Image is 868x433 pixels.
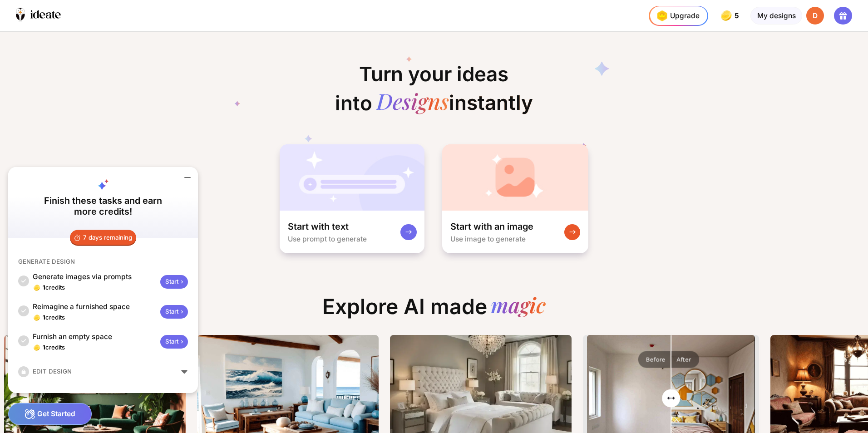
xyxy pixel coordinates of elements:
[8,403,92,425] div: Get Started
[450,235,526,243] div: Use image to generate
[735,12,741,20] span: 5
[450,221,533,232] div: Start with an image
[43,344,65,352] div: credits
[43,284,65,292] div: credits
[654,8,699,24] div: Upgrade
[288,221,349,232] div: Start with text
[43,344,45,351] span: 1
[750,7,802,25] div: My designs
[160,305,187,319] div: Start
[70,230,136,246] div: 7 days remaining
[33,302,156,312] div: Reimagine a furnished space
[654,8,670,24] img: upgrade-nav-btn-icon.gif
[33,272,156,282] div: Generate images via prompts
[18,258,75,266] div: GENERATE DESIGN
[43,284,45,291] span: 1
[491,294,546,319] div: magic
[160,275,187,289] div: Start
[442,144,588,211] img: startWithImageCardBg.jpg
[43,314,45,321] span: 1
[806,7,824,25] div: D
[288,235,367,243] div: Use prompt to generate
[33,332,156,342] div: Furnish an empty space
[37,195,169,217] div: Finish these tasks and earn more credits!
[280,144,424,211] img: startWithTextCardBg.jpg
[43,314,65,322] div: credits
[160,335,187,349] div: Start
[314,294,554,327] div: Explore AI made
